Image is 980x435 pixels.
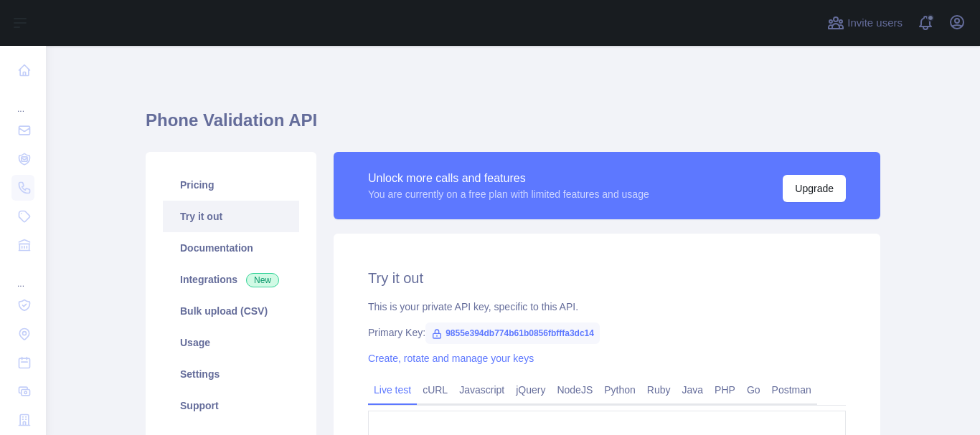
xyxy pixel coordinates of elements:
div: You are currently on a free plan with limited features and usage [368,187,649,201]
div: Primary Key: [368,325,846,340]
a: jQuery [510,378,551,401]
a: Create, rotate and manage your keys [368,353,534,364]
a: Postman [766,378,817,401]
a: Live test [368,378,417,401]
a: Python [598,378,641,401]
a: Go [741,378,766,401]
a: PHP [709,378,741,401]
a: Documentation [163,232,299,264]
a: Bulk upload (CSV) [163,295,299,327]
a: Support [163,390,299,421]
div: Unlock more calls and features [368,170,649,187]
a: Java [677,378,710,401]
span: 9855e394db774b61b0856fbfffa3dc14 [425,322,600,344]
a: cURL [417,378,453,401]
h2: Try it out [368,268,846,288]
div: ... [11,261,34,290]
a: Usage [163,327,299,358]
div: ... [11,86,34,115]
a: Ruby [641,378,677,401]
a: Javascript [453,378,510,401]
span: New [246,273,279,287]
button: Upgrade [783,175,846,202]
a: Pricing [163,169,299,201]
a: NodeJS [551,378,598,401]
span: Invite users [847,15,903,32]
h1: Phone Validation API [146,109,880,143]
button: Invite users [824,11,905,34]
a: Try it out [163,201,299,232]
a: Integrations New [163,264,299,295]
a: Settings [163,358,299,390]
div: This is your private API key, specific to this API. [368,300,846,314]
